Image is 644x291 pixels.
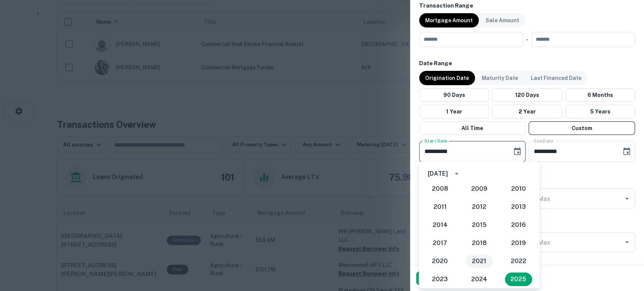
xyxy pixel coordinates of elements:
[466,200,493,214] button: 2012
[424,138,447,144] label: Start Date
[425,74,469,82] p: Origination Date
[419,59,635,68] h6: Date Range
[466,254,493,268] button: 2021
[492,105,562,118] button: 2 Year
[622,193,632,204] button: Open
[505,236,532,250] button: 2019
[419,105,489,118] button: 1 Year
[531,74,581,82] p: Last Financed Date
[565,105,635,118] button: 5 Years
[466,182,493,196] button: 2009
[526,32,528,47] div: -
[619,144,634,159] button: Choose date, selected date is Aug 16, 2025
[505,200,532,214] button: 2013
[466,218,493,232] button: 2015
[529,121,635,135] button: Custom
[482,74,518,82] p: Maturity Date
[466,273,493,286] button: 2024
[492,88,562,102] button: 120 Days
[419,121,526,135] button: All Time
[425,16,473,25] p: Mortgage Amount
[534,138,553,144] label: End Date
[565,88,635,102] button: 6 Months
[428,169,448,178] div: [DATE]
[606,231,644,267] iframe: Chat Widget
[466,236,493,250] button: 2018
[426,254,453,268] button: 2020
[450,167,463,180] button: year view is open, switch to calendar view
[486,16,519,25] p: Sale Amount
[505,254,532,268] button: 2022
[416,271,442,285] button: Done
[505,273,532,286] button: 2025
[426,182,453,196] button: 2008
[419,88,489,102] button: 90 Days
[419,2,635,10] h6: Transaction Range
[426,273,453,286] button: 2023
[426,236,453,250] button: 2017
[505,218,532,232] button: 2016
[505,182,532,196] button: 2010
[510,144,525,159] button: Choose date, selected date is Apr 18, 2025
[426,218,453,232] button: 2014
[426,200,453,214] button: 2011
